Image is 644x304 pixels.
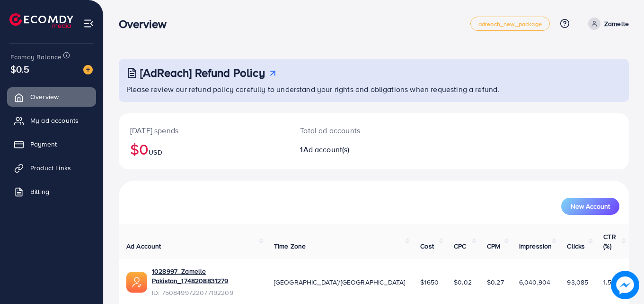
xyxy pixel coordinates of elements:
[7,111,96,130] a: My ad accounts
[603,232,616,251] span: CTR (%)
[152,288,259,297] span: ID: 7508499722077192209
[567,277,588,287] span: 93,085
[519,277,550,287] span: 6,040,904
[603,277,615,287] span: 1.54
[140,66,265,80] h3: [AdReach] Refund Policy
[30,139,57,149] span: Payment
[130,140,277,158] h2: $0
[604,18,629,29] p: Zamelle
[470,17,550,31] a: adreach_new_package
[584,18,629,30] a: Zamelle
[126,241,161,251] span: Ad Account
[454,241,466,251] span: CPC
[420,241,434,251] span: Cost
[274,241,306,251] span: Time Zone
[126,83,623,95] p: Please review our refund policy carefully to understand your rights and obligations when requesti...
[10,52,62,62] span: Ecomdy Balance
[7,135,96,154] a: Payment
[83,18,94,29] img: menu
[303,144,350,155] span: Ad account(s)
[454,277,472,287] span: $0.02
[567,241,585,251] span: Clicks
[7,87,96,106] a: Overview
[30,187,49,196] span: Billing
[7,182,96,201] a: Billing
[519,241,552,251] span: Impression
[612,272,638,298] img: image
[30,92,59,101] span: Overview
[478,21,542,27] span: adreach_new_package
[571,203,610,210] span: New Account
[83,65,93,74] img: image
[300,125,405,136] p: Total ad accounts
[119,17,174,31] h3: Overview
[300,145,405,154] h2: 1
[126,272,147,293] img: ic-ads-acc.e4c84228.svg
[274,277,406,287] span: [GEOGRAPHIC_DATA]/[GEOGRAPHIC_DATA]
[30,163,71,173] span: Product Links
[130,125,277,136] p: [DATE] spends
[30,116,79,125] span: My ad accounts
[152,267,259,286] a: 1028997_Zamelle Pakistan_1748208831279
[487,241,500,251] span: CPM
[9,13,73,28] img: logo
[149,147,162,157] span: USD
[10,62,30,76] span: $0.5
[561,198,619,215] button: New Account
[487,277,504,287] span: $0.27
[420,277,439,287] span: $1650
[7,158,96,177] a: Product Links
